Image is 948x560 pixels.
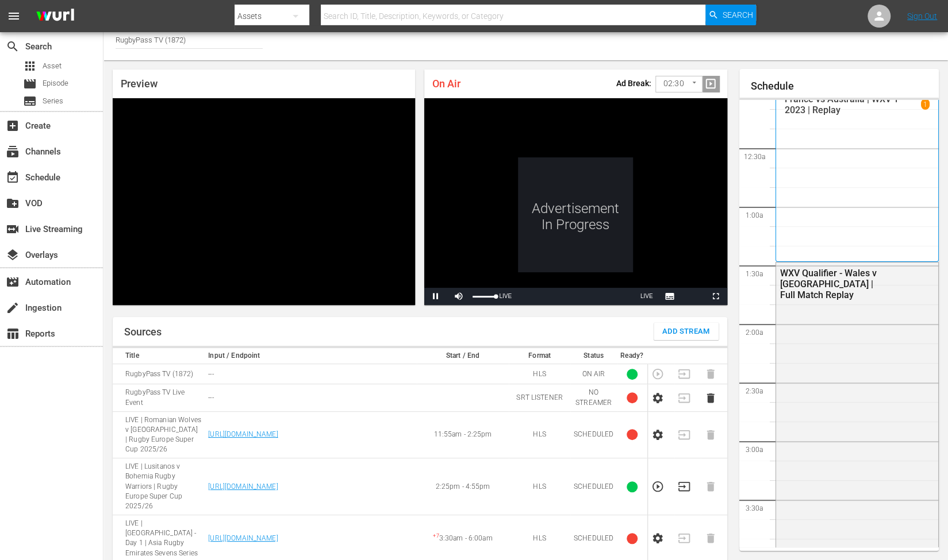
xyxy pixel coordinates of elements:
td: SCHEDULED [570,411,617,458]
button: Add Stream [654,323,719,340]
span: Episode [43,78,68,89]
span: Create [6,119,20,133]
button: Configure [651,532,664,544]
button: Pause [424,288,447,305]
span: Automation [6,275,20,289]
td: --- [205,384,417,411]
span: Schedule [6,171,20,184]
span: Ingestion [6,301,20,315]
div: WXV Qualifier - Wales v [GEOGRAPHIC_DATA] | Full Match Replay [780,268,885,300]
th: Input / Endpoint [205,348,417,364]
th: Format [509,348,570,364]
td: SRT LISTENER [509,384,570,411]
button: Preview Stream [651,480,664,493]
span: Preview [121,78,158,90]
span: Episode [23,77,37,91]
span: Search [6,40,20,53]
a: [URL][DOMAIN_NAME] [208,482,278,491]
div: 02:30 [655,73,703,95]
td: 11:55am - 2:25pm [417,411,509,458]
th: Title [113,348,205,364]
sup: + 7 [433,533,439,539]
button: Picture-in-Picture [681,288,704,305]
h1: Schedule [751,80,939,92]
td: LIVE | Romanian Wolves v [GEOGRAPHIC_DATA] | Rugby Europe Super Cup 2025/26 [113,411,205,458]
span: On Air [432,78,460,90]
button: Transition [678,480,690,493]
span: Reports [6,327,20,341]
button: Subtitles [658,288,681,305]
button: Mute [447,288,470,305]
a: [URL][DOMAIN_NAME] [208,430,278,438]
td: ON AIR [570,364,617,384]
span: Overlays [6,248,20,262]
div: Volume Level [473,296,496,298]
td: RugbyPass TV Live Event [113,384,205,411]
span: Asset [23,59,37,73]
th: Start / End [417,348,509,364]
td: 2:25pm - 4:55pm [417,458,509,515]
span: Series [43,95,63,107]
button: Seek to live, currently playing live [635,288,658,305]
div: Advertisement In Progress [518,157,633,272]
td: HLS [509,458,570,515]
a: Sign Out [907,11,937,21]
span: Search [722,5,753,25]
span: Series [23,94,37,108]
td: SCHEDULED [570,458,617,515]
span: switch_video [6,222,20,236]
span: menu [7,9,21,23]
button: Search [705,5,756,25]
span: Asset [43,60,62,72]
td: RugbyPass TV (1872) [113,364,205,384]
a: [URL][DOMAIN_NAME] [208,534,278,542]
th: Ready? [617,348,647,364]
img: ans4CAIJ8jUAAAAAAAAAAAAAAAAAAAAAAAAgQb4GAAAAAAAAAAAAAAAAAAAAAAAAJMjXAAAAAAAAAAAAAAAAAAAAAAAAgAT5G... [28,3,83,30]
td: LIVE | Lusitanos v Bohemia Rugby Warriors | Rugby Europe Super Cup 2025/26 [113,458,205,515]
span: VOD [6,196,20,210]
p: 1 [923,101,927,109]
th: Status [570,348,617,364]
span: Channels [6,145,20,159]
td: HLS [509,411,570,458]
h1: Sources [124,326,162,338]
td: --- [205,364,417,384]
p: France vs Australia | WXV 1 2023 | Replay [785,94,921,115]
td: HLS [509,364,570,384]
td: NO STREAMER [570,384,617,411]
span: Add Stream [662,325,710,338]
div: Video Player [113,98,415,305]
button: Configure [651,428,664,441]
div: LIVE [499,288,512,305]
span: LIVE [640,293,653,299]
button: Fullscreen [704,288,727,305]
p: Ad Break: [616,79,651,88]
div: Video Player [424,98,727,305]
